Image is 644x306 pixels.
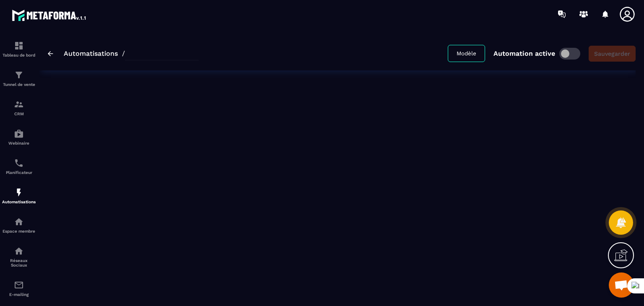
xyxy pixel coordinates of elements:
[14,158,24,168] img: scheduler
[2,93,36,122] a: formationformationCRM
[14,41,24,51] img: formation
[2,274,36,303] a: emailemailE-mailing
[2,210,36,240] a: automationsautomationsEspace membre
[2,82,36,87] p: Tunnel de vente
[14,187,24,197] img: automations
[2,258,36,267] p: Réseaux Sociaux
[48,51,53,56] img: arrow
[2,240,36,274] a: social-networksocial-networkRéseaux Sociaux
[2,34,36,64] a: formationformationTableau de bord
[14,129,24,139] img: automations
[14,99,24,109] img: formation
[609,272,634,298] a: Ouvrir le chat
[2,229,36,233] p: Espace membre
[14,280,24,290] img: email
[14,70,24,80] img: formation
[2,141,36,145] p: Webinaire
[2,112,36,116] p: CRM
[2,64,36,93] a: formationformationTunnel de vente
[2,152,36,181] a: schedulerschedulerPlanificateur
[493,49,555,57] p: Automation active
[448,45,485,62] button: Modèle
[2,53,36,57] p: Tableau de bord
[12,8,87,23] img: logo
[2,200,36,204] p: Automatisations
[122,49,125,57] span: /
[2,170,36,175] p: Planificateur
[2,122,36,152] a: automationsautomationsWebinaire
[14,246,24,256] img: social-network
[2,181,36,210] a: automationsautomationsAutomatisations
[2,292,36,297] p: E-mailing
[64,49,118,57] a: Automatisations
[14,217,24,227] img: automations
